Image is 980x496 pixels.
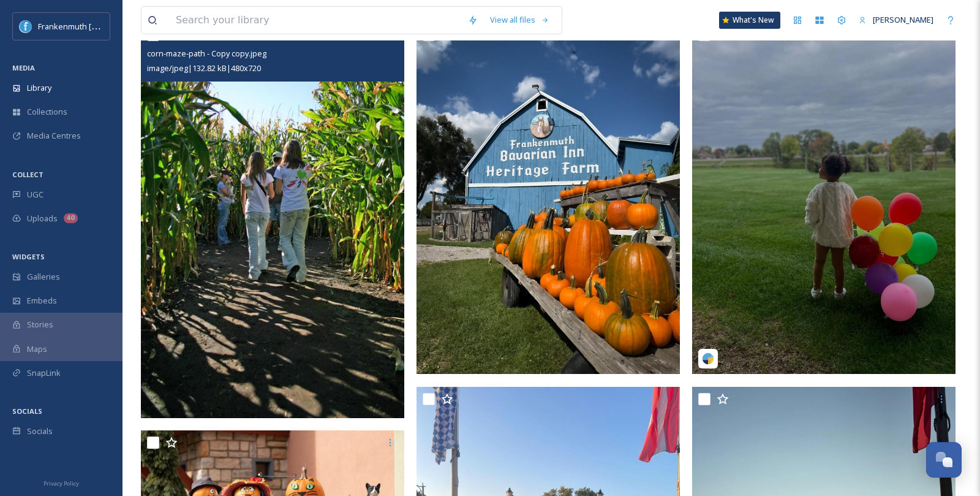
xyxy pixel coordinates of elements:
span: corn-maze-path - Copy copy.jpeg [147,48,266,59]
div: 40 [64,213,78,223]
span: Embeds [27,295,57,307]
span: Collections [27,106,67,118]
span: image/jpeg | 132.82 kB | 480 x 720 [147,63,261,74]
span: Uploads [27,213,58,224]
img: IMG_8358.jpg [417,23,680,374]
span: [PERSON_NAME] [873,14,933,25]
span: Socials [27,425,53,437]
img: Social%20Media%20PFP%202025.jpg [20,20,32,32]
img: snapsea-logo.png [702,353,714,365]
span: WIDGETS [12,252,45,261]
input: Search your library [170,7,462,34]
a: Privacy Policy [43,475,79,490]
a: [PERSON_NAME] [853,8,940,32]
span: Media Centres [27,130,81,142]
span: SnapLink [27,367,61,379]
span: MEDIA [12,63,35,72]
span: Privacy Policy [43,479,79,487]
span: Maps [27,343,47,355]
span: SOCIALS [12,406,42,416]
a: View all files [484,8,556,32]
img: corn-maze-path - Copy copy.jpeg [141,23,404,418]
span: COLLECT [12,170,43,179]
span: Frankenmuth [US_STATE] [38,20,130,32]
span: Galleries [27,271,60,283]
span: UGC [27,189,43,200]
span: Library [27,82,51,94]
span: Stories [27,319,53,330]
button: Open Chat [926,442,962,478]
a: What's New [719,12,780,29]
img: littlejennyw2-18428328661097589.jpeg [692,23,956,374]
